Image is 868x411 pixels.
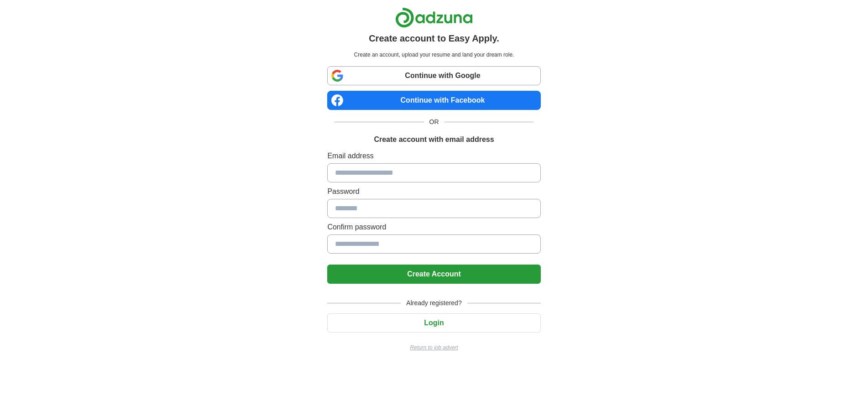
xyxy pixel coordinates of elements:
[327,343,540,352] a: Return to job advert
[327,66,540,85] a: Continue with Google
[327,319,540,327] a: Login
[374,134,494,145] h1: Create account with email address
[424,117,444,127] span: OR
[327,151,540,161] label: Email address
[401,298,467,308] span: Already registered?
[327,222,540,233] label: Confirm password
[327,313,540,333] button: Login
[327,91,540,110] a: Continue with Facebook
[327,265,540,284] button: Create Account
[329,51,539,59] p: Create an account, upload your resume and land your dream role.
[327,186,540,197] label: Password
[369,31,499,45] h1: Create account to Easy Apply.
[395,7,473,28] img: Adzuna logo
